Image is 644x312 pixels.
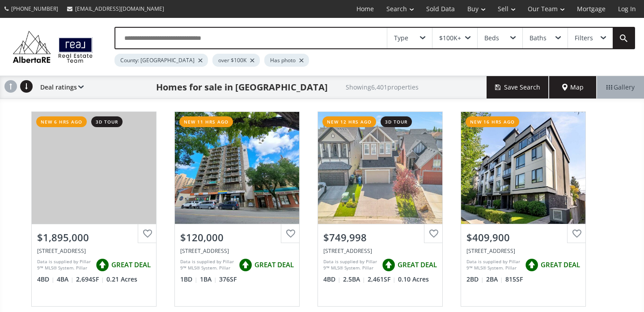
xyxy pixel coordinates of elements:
[180,275,198,284] span: 1 BD
[111,260,151,269] span: GREAT DEAL
[398,260,437,269] span: GREAT DEAL
[380,256,398,274] img: rating icon
[562,83,584,92] span: Map
[180,258,234,272] div: Data is supplied by Pillar 9™ MLS® System. Pillar 9™ is the owner of the copyright in its MLS® Sy...
[368,275,396,284] span: 2,461 SF
[36,76,84,98] div: Deal ratings
[484,35,499,41] div: Beds
[541,260,580,269] span: GREAT DEAL
[114,54,208,67] div: County: [GEOGRAPHIC_DATA]
[323,275,341,284] span: 4 BD
[323,258,377,272] div: Data is supplied by Pillar 9™ MLS® System. Pillar 9™ is the owner of the copyright in its MLS® Sy...
[530,35,547,41] div: Baths
[323,231,437,244] div: $749,998
[346,84,419,90] h2: Showing 6,401 properties
[466,231,580,244] div: $409,900
[237,256,254,274] img: rating icon
[9,29,97,65] img: Logo
[37,275,55,284] span: 4 BD
[487,76,549,98] button: Save Search
[156,81,328,94] h1: Homes for sale in [GEOGRAPHIC_DATA]
[323,247,437,255] div: 89 Legacy Green SE, Calgary, AB T2X 0X6
[212,54,260,67] div: over $100K
[37,258,91,272] div: Data is supplied by Pillar 9™ MLS® System. Pillar 9™ is the owner of the copyright in its MLS® Sy...
[398,275,429,284] span: 0.10 Acres
[523,256,541,274] img: rating icon
[575,35,593,41] div: Filters
[254,260,294,269] span: GREAT DEAL
[93,256,111,274] img: rating icon
[597,76,644,98] div: Gallery
[219,275,237,284] span: 376 SF
[466,258,521,272] div: Data is supplied by Pillar 9™ MLS® System. Pillar 9™ is the owner of the copyright in its MLS® Sy...
[37,247,151,255] div: 3010 8 Street SW, Calgary, AB T2T 3A2
[76,275,104,284] span: 2,694 SF
[63,0,169,17] a: [EMAIL_ADDRESS][DOMAIN_NAME]
[466,247,580,255] div: 607 17 Avenue NW #403, Calgary, AB T2M 0N6
[505,275,523,284] span: 815 SF
[343,275,365,284] span: 2.5 BA
[264,54,309,67] div: Has photo
[439,35,461,41] div: $100K+
[75,5,164,13] span: [EMAIL_ADDRESS][DOMAIN_NAME]
[486,275,503,284] span: 2 BA
[11,5,58,13] span: [PHONE_NUMBER]
[200,275,217,284] span: 1 BA
[466,275,484,284] span: 2 BD
[37,231,151,244] div: $1,895,000
[57,275,74,284] span: 4 BA
[606,83,635,92] span: Gallery
[394,35,408,41] div: Type
[106,275,137,284] span: 0.21 Acres
[549,76,597,98] div: Map
[180,231,294,244] div: $120,000
[180,247,294,255] div: 108 3 Avenue SW #1209, Calgary, AB T2P 0E7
